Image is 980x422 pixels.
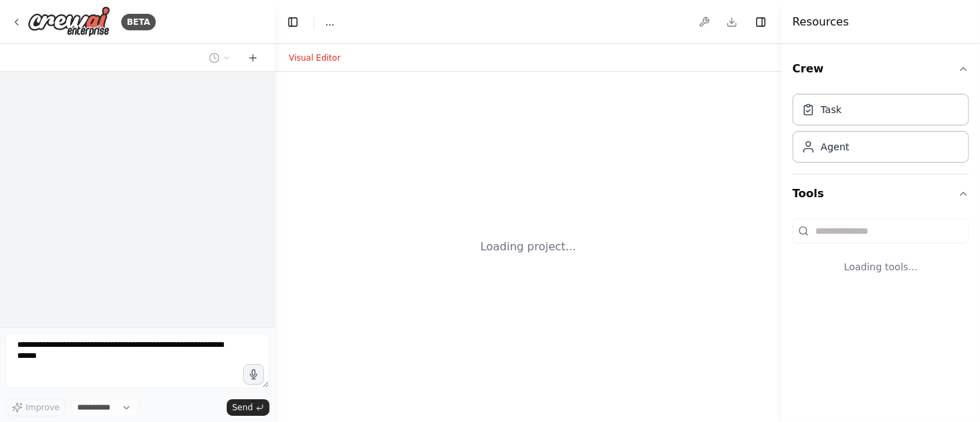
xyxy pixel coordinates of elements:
div: Agent [821,140,849,154]
button: Hide right sidebar [751,12,770,32]
button: Improve [6,399,65,416]
nav: breadcrumb [325,15,334,29]
button: Start a new chat [242,50,264,66]
img: Logo [28,6,110,37]
button: Tools [793,174,969,213]
button: Visual Editor [280,50,349,66]
h4: Resources [793,14,849,30]
button: Switch to previous chat [203,50,236,66]
div: Loading project... [480,239,576,255]
div: Task [821,103,841,117]
div: Crew [793,88,969,174]
div: BETA [121,14,156,30]
button: Hide left sidebar [283,12,303,32]
span: ... [325,15,334,29]
div: Tools [793,213,969,296]
span: Improve [25,402,59,413]
span: Send [232,402,253,413]
button: Crew [793,50,969,88]
button: Click to speak your automation idea [243,364,264,385]
div: Loading tools... [793,249,969,285]
button: Send [227,399,269,416]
